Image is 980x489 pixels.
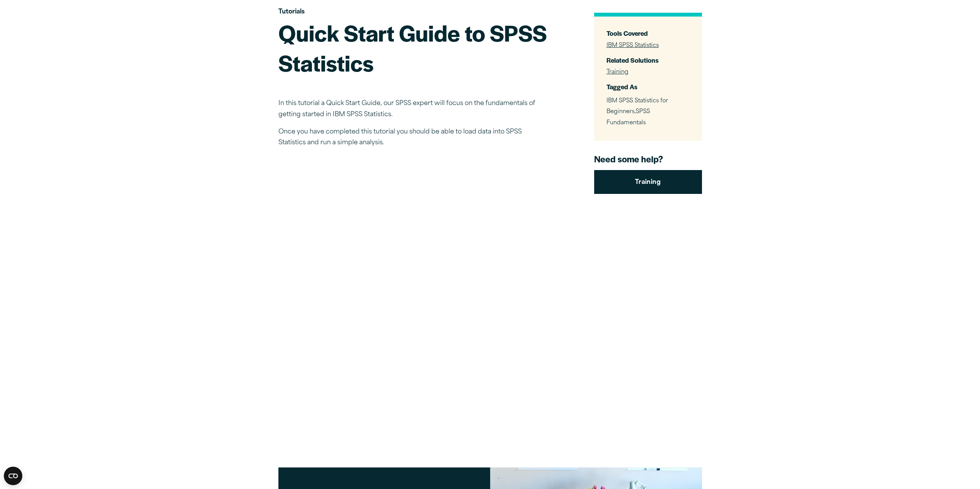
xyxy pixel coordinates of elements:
h3: Related Solutions [606,56,690,65]
button: Open CMP widget [4,467,22,485]
span: , [606,98,668,126]
a: IBM SPSS Statistics [606,43,659,48]
h1: Quick Start Guide to SPSS Statistics [278,18,548,77]
a: Training [594,170,702,194]
p: Tutorials [278,7,548,18]
span: IBM SPSS Statistics for Beginners [606,98,668,115]
h3: Tagged As [606,82,690,91]
h4: Need some help? [594,153,702,165]
h3: Tools Covered [606,29,690,38]
a: Training [606,69,628,75]
iframe: Quick Start for IBM SPSS Statistics [302,225,679,437]
p: In this tutorial a Quick Start Guide, our SPSS expert will focus on the fundamentals of getting s... [278,98,548,120]
p: Once you have completed this tutorial you should be able to load data into SPSS Statistics and ru... [278,127,548,149]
